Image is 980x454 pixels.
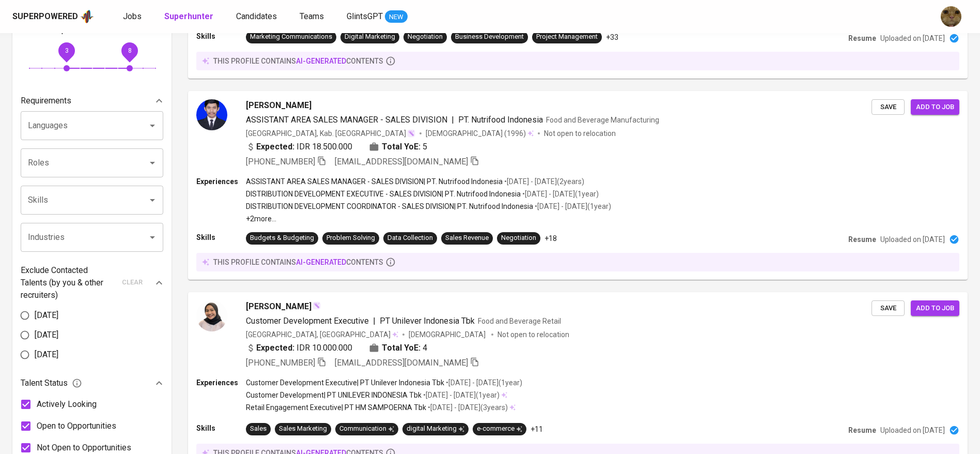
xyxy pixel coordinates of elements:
div: [GEOGRAPHIC_DATA], [GEOGRAPHIC_DATA] [246,329,398,340]
p: • [DATE] - [DATE] ( 2 years ) [503,176,584,187]
span: [DATE] [35,349,58,361]
p: this profile contains contents [213,257,383,267]
p: +11 [531,424,543,434]
p: Experiences [196,176,246,187]
img: ec6c0910-f960-4a00-a8f8-c5744e41279e.jpg [941,6,961,27]
button: Open [145,118,160,133]
span: [EMAIL_ADDRESS][DOMAIN_NAME] [335,157,468,167]
span: Add to job [916,302,954,314]
button: Save [872,300,905,316]
div: digital Marketing [407,424,464,434]
div: Sales Revenue [445,233,489,243]
button: Open [145,193,160,207]
span: | [452,114,454,126]
a: Superpoweredapp logo [12,9,94,24]
p: DISTRIBUTION DEVELOPMENT EXECUTIVE - SALES DIVISION | PT. Nutrifood Indonesia [246,189,521,199]
p: • [DATE] - [DATE] ( 1 year ) [444,377,522,388]
p: Resume [848,33,876,43]
span: [EMAIL_ADDRESS][DOMAIN_NAME] [335,358,468,368]
div: [GEOGRAPHIC_DATA], Kab. [GEOGRAPHIC_DATA] [246,128,415,139]
span: [PERSON_NAME] [246,300,312,313]
img: app logo [80,9,94,24]
div: Talent Status [21,373,163,394]
p: Not open to relocation [497,329,569,340]
p: Resume [848,234,876,245]
p: Customer Development Executive | PT Unilever Indonesia Tbk [246,377,444,388]
b: Total YoE: [382,141,421,153]
div: Problem Solving [326,233,375,243]
span: [DEMOGRAPHIC_DATA] [409,329,487,340]
button: Open [145,156,160,170]
span: 3 [65,47,69,54]
div: IDR 18.500.000 [246,141,352,153]
span: | [373,315,376,327]
div: Negotiation [408,32,443,42]
img: magic_wand.svg [407,129,415,138]
p: Retail Engagement Executive | PT HM SAMPOERNA Tbk [246,402,426,413]
span: Teams [300,11,324,21]
a: [PERSON_NAME]ASSISTANT AREA SALES MANAGER - SALES DIVISION|PT. Nutrifood IndonesiaFood and Bevera... [188,91,968,280]
div: IDR 10.000.000 [246,342,352,354]
span: 5 [423,141,427,153]
span: Not Open to Opportunities [37,442,131,454]
span: Candidates [236,11,277,21]
b: Total YoE: [382,342,421,354]
div: Project Management [536,32,598,42]
span: Actively Looking [37,398,97,411]
span: [DATE] [35,309,58,322]
p: ASSISTANT AREA SALES MANAGER - SALES DIVISION | PT. Nutrifood Indonesia [246,176,503,187]
img: a25a5463efe878b4a666bd702e1fc1e9.jpg [196,99,227,130]
p: +2 more ... [246,214,611,224]
div: Communication [339,424,394,434]
p: Experiences [196,377,246,388]
div: Marketing Communications [250,32,332,42]
p: Uploaded on [DATE] [880,234,945,245]
p: this profile contains contents [213,56,383,66]
div: Sales [250,424,267,434]
p: +33 [606,32,618,42]
img: magic_wand.svg [313,301,321,310]
button: Add to job [911,300,959,316]
a: Teams [300,10,326,23]
p: Uploaded on [DATE] [880,425,945,435]
span: Food and Beverage Manufacturing [546,116,659,124]
p: Skills [196,31,246,41]
span: GlintsGPT [347,11,383,21]
span: PT. Nutrifood Indonesia [458,115,543,125]
button: Save [872,99,905,115]
div: Sales Marketing [279,424,327,434]
button: Add to job [911,99,959,115]
p: +18 [545,233,557,244]
div: Budgets & Budgeting [250,233,314,243]
span: PT Unilever Indonesia Tbk [380,316,475,326]
button: Open [145,230,160,245]
span: [DEMOGRAPHIC_DATA] [426,128,504,139]
span: Talent Status [21,377,82,389]
span: Jobs [123,11,142,21]
a: Jobs [123,10,144,23]
span: Customer Development Executive [246,316,369,326]
div: Exclude Contacted Talents (by you & other recruiters)clear [21,264,163,301]
span: Add to job [916,101,954,113]
p: Not open to relocation [544,128,616,139]
span: Save [877,302,899,314]
p: • [DATE] - [DATE] ( 1 year ) [422,390,500,400]
span: NEW [385,12,408,22]
div: (1996) [426,128,534,139]
span: [PHONE_NUMBER] [246,157,315,167]
p: Requirements [21,95,71,107]
img: 2a442d641829d26e7295dfd17831f933.jpg [196,300,227,331]
p: Exclude Contacted Talents (by you & other recruiters) [21,264,116,301]
span: Food and Beverage Retail [478,317,561,325]
span: ASSISTANT AREA SALES MANAGER - SALES DIVISION [246,115,447,125]
div: Business Development [455,32,524,42]
span: AI-generated [296,258,346,266]
a: GlintsGPT NEW [347,10,408,23]
span: [PHONE_NUMBER] [246,358,315,368]
p: Resume [848,425,876,435]
p: DISTRIBUTION DEVELOPMENT COORDINATOR - SALES DIVISION | PT. Nutrifood Indonesia [246,201,533,211]
p: Uploaded on [DATE] [880,33,945,43]
a: Superhunter [164,10,215,23]
p: • [DATE] - [DATE] ( 1 year ) [533,201,611,211]
span: AI-generated [296,57,346,65]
